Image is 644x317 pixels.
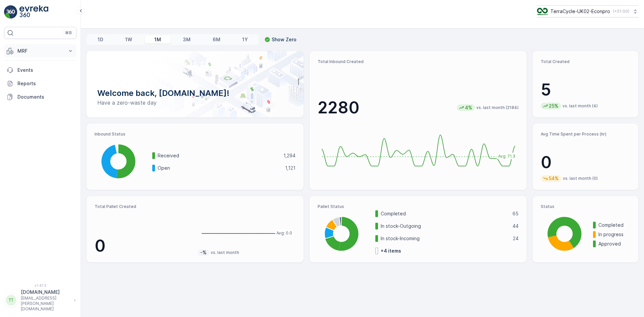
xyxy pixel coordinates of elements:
[563,176,598,181] p: vs. last month (0)
[541,131,630,137] p: Avg Time Spent per Process (hr)
[4,289,76,312] button: TT[DOMAIN_NAME][EMAIL_ADDRESS][PERSON_NAME][DOMAIN_NAME]
[17,48,63,54] p: MRF
[4,63,76,77] a: Events
[272,36,297,43] p: Show Zero
[285,165,296,171] p: 1,121
[125,36,132,43] p: 1W
[513,223,519,229] p: 44
[242,36,248,43] p: 1Y
[97,88,293,99] p: Welcome back, [DOMAIN_NAME]!
[95,204,192,209] p: Total Pallet Created
[4,44,76,58] button: MRF
[21,296,70,312] p: [EMAIL_ADDRESS][PERSON_NAME][DOMAIN_NAME]
[211,250,239,255] p: vs. last month
[318,204,519,209] p: Pallet Status
[154,36,161,43] p: 1M
[4,5,17,19] img: logo
[98,36,103,43] p: 1D
[541,59,630,64] p: Total Created
[381,248,401,254] p: + 4 items
[537,8,548,15] img: terracycle_logo_wKaHoWT.png
[158,165,281,171] p: Open
[541,204,630,209] p: Status
[613,9,629,14] p: ( +01:00 )
[318,98,360,118] p: 2280
[541,80,630,100] p: 5
[541,152,630,172] p: 0
[550,8,610,15] p: TerraCycle-UK02-Econpro
[95,131,296,137] p: Inbound Status
[464,104,473,111] p: 4%
[476,105,519,110] p: vs. last month (2184)
[158,152,279,159] p: Received
[548,175,559,182] p: 54%
[283,152,296,159] p: 1,294
[562,103,598,109] p: vs. last month (4)
[598,222,630,228] p: Completed
[381,210,508,217] p: Completed
[381,235,508,242] p: In stock-Incoming
[4,90,76,104] a: Documents
[65,30,72,36] p: ⌘B
[598,231,630,238] p: In progress
[19,5,48,19] img: logo_light-DOdMpM7g.png
[213,36,220,43] p: 6M
[4,77,76,90] a: Reports
[318,59,519,64] p: Total Inbound Created
[548,103,559,109] p: 25%
[598,241,630,247] p: Approved
[17,80,74,87] p: Reports
[200,249,207,256] p: -%
[381,223,508,229] p: In stock-Outgoing
[513,210,519,217] p: 65
[6,295,16,306] div: TT
[97,99,293,107] p: Have a zero-waste day
[21,289,70,296] p: [DOMAIN_NAME]
[183,36,191,43] p: 3M
[4,283,76,287] span: v 1.47.3
[17,67,74,73] p: Events
[537,5,639,17] button: TerraCycle-UK02-Econpro(+01:00)
[95,236,192,256] p: 0
[17,94,74,100] p: Documents
[513,235,519,242] p: 24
